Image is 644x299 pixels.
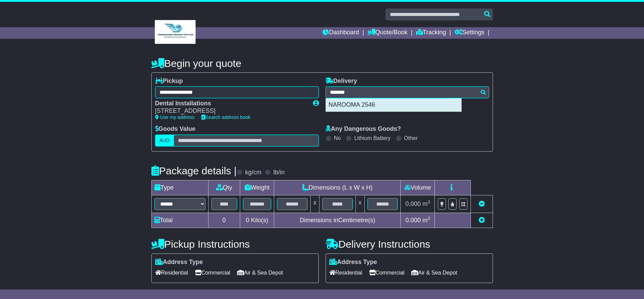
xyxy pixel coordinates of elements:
[155,107,306,115] div: [STREET_ADDRESS]
[155,77,183,85] label: Pickup
[423,217,430,224] span: m
[151,213,208,228] td: Total
[369,267,404,278] span: Commercial
[155,100,306,107] div: Dental Installations
[367,27,408,39] a: Quote/Book
[423,200,430,207] span: m
[273,169,284,176] label: lb/in
[479,217,485,224] a: Add new item
[151,239,319,250] h4: Pickup Instructions
[151,58,493,69] h4: Begin your quote
[455,27,484,39] a: Settings
[208,180,240,195] td: Qty
[155,259,203,266] label: Address Type
[326,99,461,111] div: NAROOMA 2546
[326,239,493,250] h4: Delivery Instructions
[201,115,250,120] a: Search address book
[246,217,249,224] span: 0
[155,135,174,146] label: AUD
[401,180,435,195] td: Volume
[406,200,421,207] span: 0.000
[326,86,489,98] typeahead: Please provide city
[428,216,430,221] sup: 3
[329,267,362,278] span: Residential
[404,135,418,141] label: Other
[406,217,421,224] span: 0.000
[195,267,230,278] span: Commercial
[311,195,319,213] td: x
[428,199,430,205] sup: 3
[334,135,341,141] label: No
[479,200,485,207] a: Remove this item
[151,180,208,195] td: Type
[326,125,401,133] label: Any Dangerous Goods?
[240,213,274,228] td: Kilo(s)
[151,165,237,176] h4: Package details |
[323,27,359,39] a: Dashboard
[240,180,274,195] td: Weight
[274,180,401,195] td: Dimensions (L x W x H)
[354,135,391,141] label: Lithium Battery
[245,169,261,176] label: kg/cm
[274,213,401,228] td: Dimensions in Centimetre(s)
[155,267,188,278] span: Residential
[416,27,446,39] a: Tracking
[237,267,283,278] span: Air & Sea Depot
[155,125,196,133] label: Goods Value
[329,259,377,266] label: Address Type
[411,267,457,278] span: Air & Sea Depot
[208,213,240,228] td: 0
[356,195,364,213] td: x
[326,77,357,85] label: Delivery
[155,115,195,120] a: Use my address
